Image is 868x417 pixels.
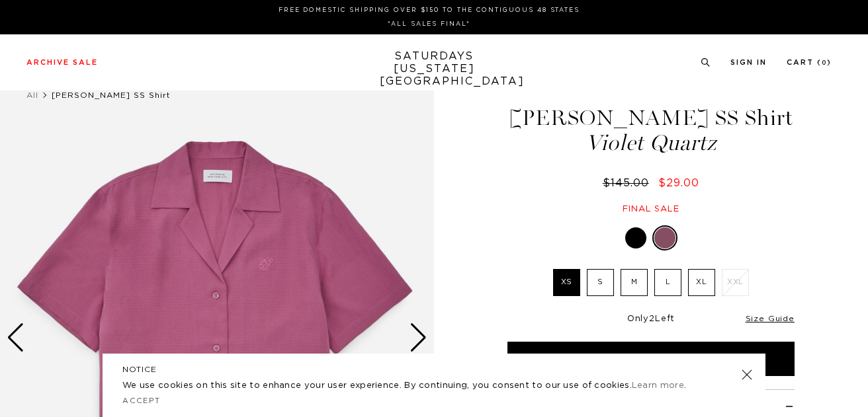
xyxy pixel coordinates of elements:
a: Size Guide [746,315,795,322]
h1: [PERSON_NAME] SS Shirt [505,107,797,154]
a: Learn more [632,381,684,390]
label: L [654,269,681,296]
p: *ALL SALES FINAL* [32,19,826,29]
a: Cart (0) [787,59,832,66]
a: SATURDAYS[US_STATE][GEOGRAPHIC_DATA] [380,50,489,88]
div: Next slide [410,323,427,352]
a: All [26,91,38,99]
h5: NOTICE [122,363,746,375]
a: Accept [122,397,161,404]
div: Previous slide [7,323,24,352]
div: Final sale [505,204,797,215]
p: FREE DOMESTIC SHIPPING OVER $150 TO THE CONTIGUOUS 48 STATES [32,5,826,15]
p: We use cookies on this site to enhance your user experience. By continuing, you consent to our us... [122,379,699,393]
button: Add to Cart [507,342,795,376]
a: Archive Sale [26,59,98,66]
a: Sign In [730,59,767,66]
span: Violet Quartz [505,132,797,154]
label: XL [688,269,715,296]
label: XS [553,269,580,296]
span: 2 [649,315,655,323]
label: S [587,269,614,296]
span: $29.00 [658,178,699,188]
del: $145.00 [603,178,654,188]
span: [PERSON_NAME] SS Shirt [52,91,171,99]
label: M [621,269,648,296]
small: 0 [822,60,827,66]
div: Only Left [507,314,795,325]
